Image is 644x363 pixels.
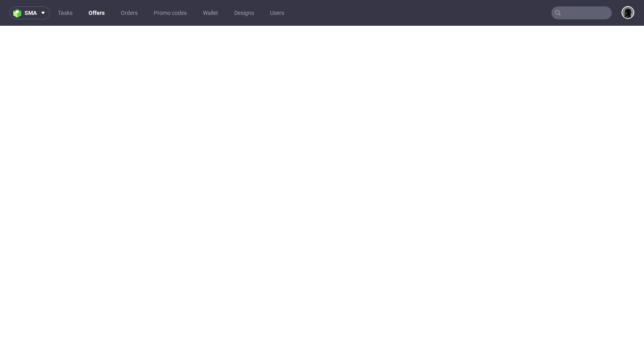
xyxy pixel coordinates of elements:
a: Tasks [53,6,77,19]
img: logo [13,8,25,18]
a: Wallet [198,6,223,19]
a: Designs [229,6,259,19]
button: sma [10,6,50,19]
a: Orders [116,6,142,19]
img: Dawid Urbanowicz [622,7,634,18]
a: Offers [84,6,109,19]
a: Users [265,6,289,19]
span: sma [25,10,37,16]
a: Promo codes [149,6,192,19]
